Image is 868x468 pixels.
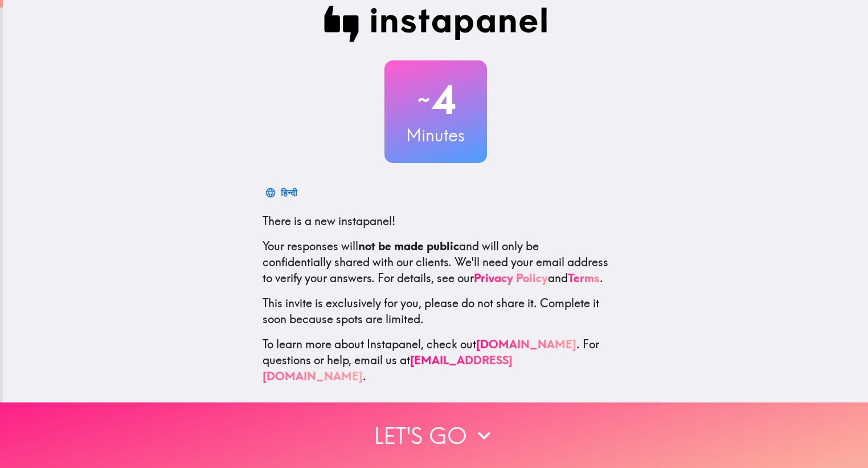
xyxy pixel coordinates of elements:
[263,181,302,204] button: हिन्दी
[384,76,487,123] h2: 4
[568,271,600,285] a: Terms
[263,353,513,383] a: [EMAIL_ADDRESS][DOMAIN_NAME]
[263,214,395,228] span: There is a new instapanel!
[476,337,576,351] a: [DOMAIN_NAME]
[384,123,487,147] h3: Minutes
[324,6,547,42] img: Instapanel
[358,239,459,253] b: not be made public
[263,238,609,286] p: Your responses will and will only be confidentially shared with our clients. We'll need your emai...
[416,83,432,117] span: ~
[474,271,548,285] a: Privacy Policy
[281,185,297,201] div: हिन्दी
[263,336,609,384] p: To learn more about Instapanel, check out . For questions or help, email us at .
[263,295,609,327] p: This invite is exclusively for you, please do not share it. Complete it soon because spots are li...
